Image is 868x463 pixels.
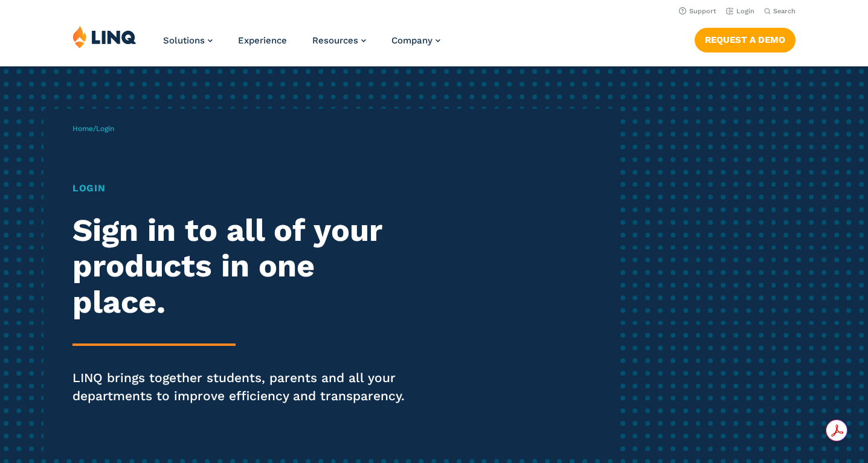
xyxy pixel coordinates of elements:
nav: Primary Navigation [163,25,440,65]
a: Home [72,124,93,133]
img: LINQ | K‑12 Software [72,25,137,48]
a: Resources [312,35,366,46]
span: Search [773,7,796,15]
a: Request a Demo [695,28,796,52]
h2: Sign in to all of your products in one place. [72,212,407,321]
span: Resources [312,35,358,46]
h1: Login [72,181,407,196]
a: Solutions [163,35,213,46]
a: Experience [238,35,287,46]
nav: Button Navigation [695,25,796,52]
p: LINQ brings together students, parents and all your departments to improve efficiency and transpa... [72,369,407,405]
a: Login [726,7,754,15]
button: Open Search Bar [764,7,796,16]
a: Support [679,7,716,15]
span: Solutions [163,35,205,46]
span: Login [96,124,114,133]
span: Company [391,35,432,46]
a: Company [391,35,440,46]
span: / [72,124,114,133]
